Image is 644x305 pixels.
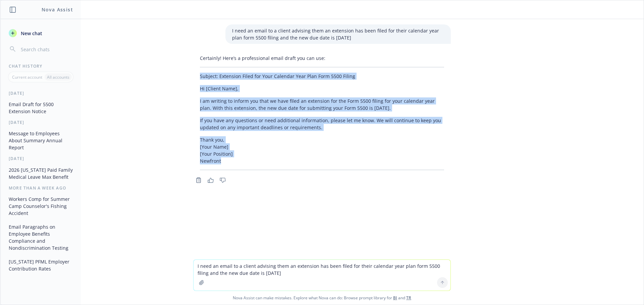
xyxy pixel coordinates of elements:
button: Thumbs down [217,175,228,185]
button: Email Paragraphs on Employee Benefits Compliance and Nondiscrimination Testing [6,221,75,253]
button: Workers Comp for Summer Camp Counselor's Fishing Accident [6,194,75,219]
svg: Copy to clipboard [196,177,202,183]
button: [US_STATE] PFML Employer Contribution Rates [6,256,75,274]
span: New chat [19,30,42,37]
p: I need an email to a client advising them an extension has been filed for their calendar year pla... [232,27,444,41]
div: [DATE] [1,156,81,161]
input: Search chats [19,45,73,54]
span: Nova Assist can make mistakes. Explore what Nova can do: Browse prompt library for and [3,291,641,305]
div: [DATE] [1,120,81,125]
p: If you have any questions or need additional information, please let me know. We will continue to... [200,117,444,131]
a: TR [406,295,411,301]
p: Thank you, [Your Name] [Your Position] Newfront [200,136,444,164]
p: I am writing to inform you that we have filed an extension for the Form 5500 filing for your cale... [200,97,444,111]
button: Message to Employees About Summary Annual Report [6,128,75,153]
button: New chat [6,27,75,39]
p: Certainly! Here’s a professional email draft you can use: [200,55,444,62]
p: Hi [Client Name], [200,85,444,92]
div: Chat History [1,63,81,69]
a: BI [393,295,397,301]
p: Subject: Extension Filed for Your Calendar Year Plan Form 5500 Filing [200,73,444,80]
p: All accounts [47,74,69,80]
h1: Nova Assist [42,6,73,13]
div: [DATE] [1,90,81,96]
button: Email Draft for 5500 Extension Notice [6,99,75,117]
p: Current account [12,74,42,80]
div: More than a week ago [1,185,81,191]
button: 2026 [US_STATE] Paid Family Medical Leave Max Benefit [6,164,75,182]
